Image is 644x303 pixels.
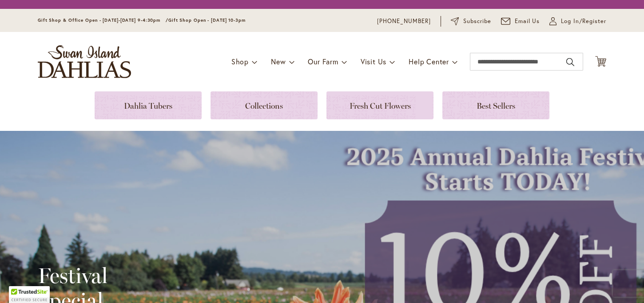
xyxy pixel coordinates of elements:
[409,57,449,66] span: Help Center
[377,17,431,26] a: [PHONE_NUMBER]
[566,55,574,69] button: Search
[38,17,168,23] span: Gift Shop & Office Open - [DATE]-[DATE] 9-4:30pm /
[38,45,131,78] a: store logo
[271,57,286,66] span: New
[308,57,338,66] span: Our Farm
[501,17,540,26] a: Email Us
[515,17,540,26] span: Email Us
[549,17,606,26] a: Log In/Register
[451,17,491,26] a: Subscribe
[168,17,246,23] span: Gift Shop Open - [DATE] 10-3pm
[463,17,491,26] span: Subscribe
[361,57,386,66] span: Visit Us
[9,286,50,303] div: TrustedSite Certified
[561,17,606,26] span: Log In/Register
[231,57,249,66] span: Shop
